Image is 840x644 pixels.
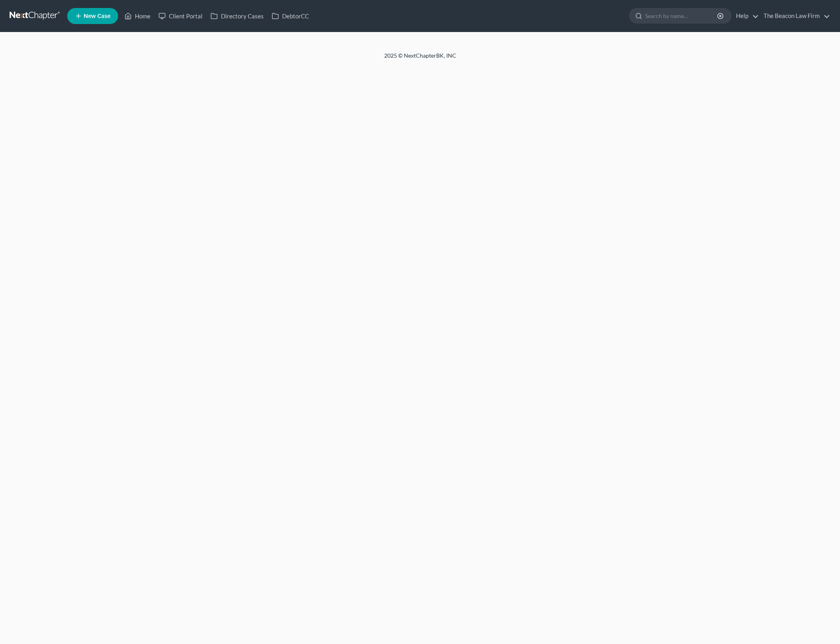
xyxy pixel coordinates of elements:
span: New Case [84,13,110,19]
div: 2025 © NextChapterBK, INC [192,52,648,66]
a: The Beacon Law Firm [760,9,830,23]
a: Home [120,9,154,23]
input: Search by name... [645,8,718,23]
a: Directory Cases [206,9,268,23]
a: DebtorCC [268,9,313,23]
a: Help [732,9,759,23]
a: Client Portal [154,9,206,23]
